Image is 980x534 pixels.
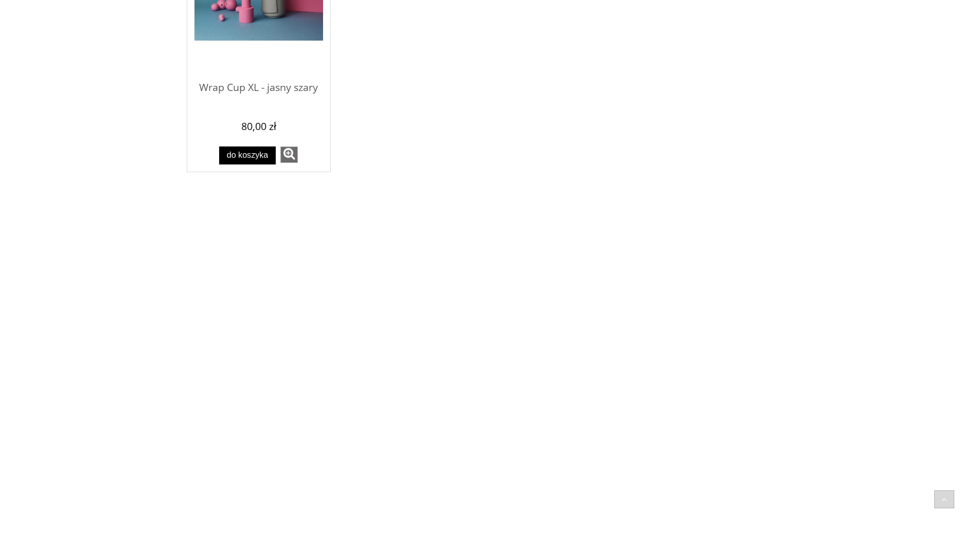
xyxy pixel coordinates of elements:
em: 80,00 zł [241,119,276,133]
button: Do koszyka Wrap Cup XL - jasny szary [219,146,276,164]
span: Wrap Cup XL - jasny szary [194,72,323,103]
a: zobacz więcej [280,146,298,163]
span: Do koszyka [227,150,269,159]
a: Wrap Cup XL - jasny szary [194,72,323,113]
